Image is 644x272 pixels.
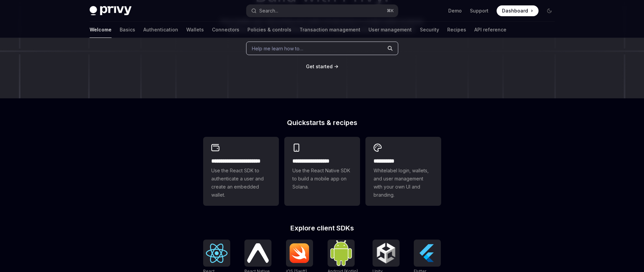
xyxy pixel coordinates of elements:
a: **** *****Whitelabel login, wallets, and user management with your own UI and branding. [365,137,441,206]
h2: Explore client SDKs [203,225,441,231]
span: Whitelabel login, wallets, and user management with your own UI and branding. [374,167,433,199]
img: Android (Kotlin) [330,240,352,266]
a: Connectors [212,22,239,38]
span: Use the React SDK to authenticate a user and create an embedded wallet. [211,167,271,199]
a: Wallets [186,22,204,38]
span: ⌘ K [387,8,394,14]
span: Use the React Native SDK to build a mobile app on Solana. [292,167,352,191]
button: Search...⌘K [246,5,398,17]
span: Get started [306,64,333,69]
div: Search... [259,7,278,15]
img: Unity [375,242,397,264]
button: Toggle dark mode [544,5,555,16]
h2: Quickstarts & recipes [203,119,441,126]
a: Security [420,22,439,38]
a: Get started [306,63,333,70]
a: Recipes [447,22,466,38]
img: Flutter [416,242,438,264]
a: **** **** **** ***Use the React Native SDK to build a mobile app on Solana. [284,137,360,206]
a: Demo [448,7,462,14]
a: Dashboard [497,5,539,16]
img: iOS (Swift) [289,243,310,263]
a: Welcome [90,22,112,38]
img: React [206,244,228,263]
a: Support [470,7,488,14]
a: Authentication [143,22,178,38]
a: Basics [120,22,135,38]
a: Transaction management [300,22,360,38]
a: API reference [474,22,506,38]
a: User management [368,22,412,38]
span: Dashboard [502,7,528,14]
img: dark logo [90,6,132,16]
img: React Native [247,243,269,263]
span: Help me learn how to… [252,45,303,52]
a: Policies & controls [247,22,291,38]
